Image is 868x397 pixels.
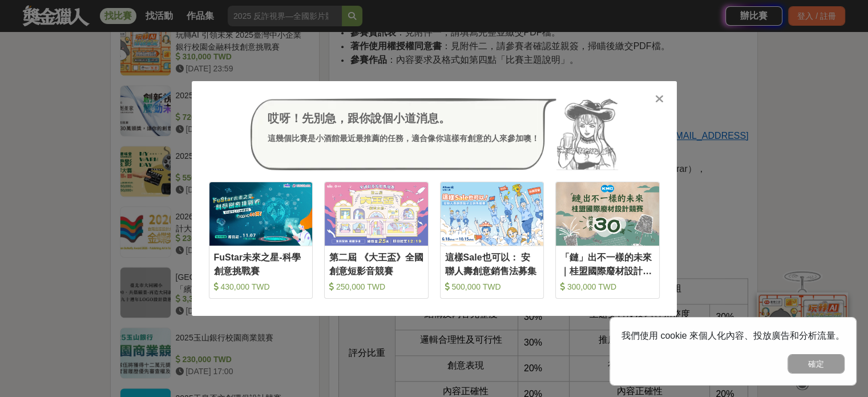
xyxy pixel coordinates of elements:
button: 確定 [788,354,845,374]
div: 500,000 TWD [445,281,539,292]
div: 這幾個比賽是小酒館最近最推薦的任務，適合像你這樣有創意的人來參加噢！ [268,133,539,145]
a: Cover Image這樣Sale也可以： 安聯人壽創意銷售法募集 500,000 TWD [440,182,544,299]
img: Avatar [556,98,618,170]
div: 300,000 TWD [560,281,655,292]
img: Cover Image [441,182,544,246]
div: FuStar未來之星-科學創意挑戰賽 [214,251,308,276]
a: Cover Image「鏈」出不一樣的未來｜桂盟國際廢材設計競賽 300,000 TWD [555,182,660,299]
div: 250,000 TWD [329,281,423,292]
a: Cover ImageFuStar未來之星-科學創意挑戰賽 430,000 TWD [209,182,313,299]
div: 這樣Sale也可以： 安聯人壽創意銷售法募集 [445,251,539,276]
div: 第二屆 《大王盃》全國創意短影音競賽 [329,251,423,276]
a: Cover Image第二屆 《大王盃》全國創意短影音競賽 250,000 TWD [324,182,429,299]
span: 我們使用 cookie 來個人化內容、投放廣告和分析流量。 [621,331,845,340]
img: Cover Image [556,182,659,246]
img: Cover Image [325,182,428,246]
div: 430,000 TWD [214,281,308,292]
div: 哎呀！先別急，跟你說個小道消息。 [268,110,539,127]
div: 「鏈」出不一樣的未來｜桂盟國際廢材設計競賽 [560,251,655,276]
img: Cover Image [209,182,313,246]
